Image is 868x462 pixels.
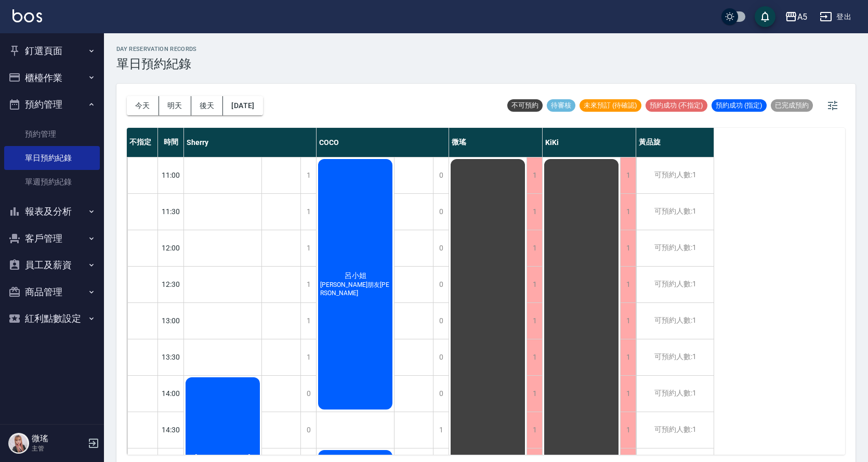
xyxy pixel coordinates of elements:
div: 1 [527,157,542,193]
a: 單週預約紀錄 [4,170,100,194]
div: Sherry [184,128,317,157]
div: 1 [620,267,636,302]
div: 11:00 [158,157,184,193]
img: Logo [12,9,42,22]
a: 預約管理 [4,122,100,146]
div: 不指定 [127,128,158,157]
div: 1 [300,267,316,302]
h2: day Reservation records [116,46,197,52]
div: 0 [433,194,449,230]
button: 紅利點數設定 [4,305,100,332]
div: 1 [300,303,316,339]
div: 可預約人數:1 [636,157,714,193]
div: 微瑤 [449,128,543,157]
span: 不可預約 [507,101,543,110]
span: 預約成功 (指定) [712,101,767,110]
div: 0 [300,412,316,448]
h5: 微瑤 [32,433,85,444]
div: KiKi [543,128,636,157]
div: 14:30 [158,412,184,448]
div: 0 [433,303,449,339]
div: 13:30 [158,339,184,375]
div: 黃品旋 [636,128,714,157]
button: 客戶管理 [4,225,100,252]
span: [PERSON_NAME] [193,453,253,461]
div: 1 [527,303,542,339]
div: 可預約人數:1 [636,267,714,302]
div: 可預約人數:1 [636,303,714,339]
div: 1 [433,412,449,448]
div: 1 [300,194,316,230]
button: [DATE] [223,96,262,115]
a: 單日預約紀錄 [4,146,100,170]
div: 1 [620,303,636,339]
button: 商品管理 [4,279,100,306]
div: 可預約人數:1 [636,230,714,266]
div: 1 [620,230,636,266]
div: 1 [527,230,542,266]
div: 1 [527,194,542,230]
span: [PERSON_NAME]朋友[PERSON_NAME] [318,281,392,297]
div: 可預約人數:1 [636,376,714,412]
button: A5 [781,6,811,28]
div: 13:00 [158,302,184,339]
div: 0 [300,376,316,412]
span: 待審核 [547,101,575,110]
div: 1 [300,339,316,375]
div: 0 [433,339,449,375]
div: 1 [527,376,542,412]
div: 1 [620,194,636,230]
div: 1 [527,339,542,375]
button: 預約管理 [4,91,100,118]
img: Person [8,433,29,454]
div: 可預約人數:1 [636,339,714,375]
div: 1 [527,267,542,302]
button: save [755,6,775,27]
div: 1 [300,157,316,193]
div: 時間 [158,128,184,157]
div: 11:30 [158,193,184,230]
button: 登出 [816,7,856,27]
span: 預約成功 (不指定) [646,101,707,110]
button: 釘選頁面 [4,37,100,64]
button: 員工及薪資 [4,252,100,279]
div: 14:00 [158,375,184,412]
button: 明天 [159,96,191,115]
div: 12:00 [158,230,184,266]
div: 1 [300,230,316,266]
div: 1 [527,412,542,448]
div: 可預約人數:1 [636,194,714,230]
button: 今天 [127,96,159,115]
span: 已完成預約 [771,101,813,110]
div: A5 [797,10,807,23]
div: 0 [433,230,449,266]
div: 0 [433,157,449,193]
div: 1 [620,412,636,448]
div: 1 [620,339,636,375]
p: 主管 [32,444,85,453]
h3: 單日預約紀錄 [116,57,197,71]
div: 1 [620,157,636,193]
div: 可預約人數:1 [636,412,714,448]
div: 0 [433,267,449,302]
button: 後天 [191,96,223,115]
button: 報表及分析 [4,198,100,225]
div: 0 [433,376,449,412]
span: 未來預訂 (待確認) [580,101,641,110]
div: 1 [620,376,636,412]
div: COCO [317,128,449,157]
div: 12:30 [158,266,184,302]
button: 櫃檯作業 [4,64,100,91]
span: 呂小姐 [343,271,369,281]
